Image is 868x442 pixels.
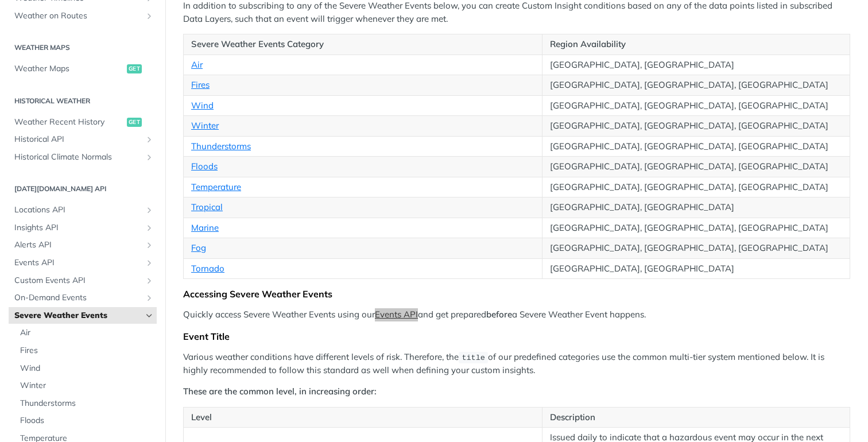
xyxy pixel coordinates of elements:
[542,258,850,279] td: [GEOGRAPHIC_DATA], [GEOGRAPHIC_DATA]
[542,34,850,55] th: Region Availability
[14,152,142,163] span: Historical Climate Normals
[191,79,210,90] a: Fires
[9,307,157,324] a: Severe Weather EventsHide subpages for Severe Weather Events
[462,354,485,362] span: title
[542,55,850,75] td: [GEOGRAPHIC_DATA], [GEOGRAPHIC_DATA]
[145,293,154,303] button: Show subpages for On-Demand Events
[9,114,157,131] a: Weather Recent Historyget
[145,311,154,320] button: Hide subpages for Severe Weather Events
[191,201,223,212] a: Tropical
[542,197,850,218] td: [GEOGRAPHIC_DATA], [GEOGRAPHIC_DATA]
[191,181,241,192] a: Temperature
[9,7,157,25] a: Weather on RoutesShow subpages for Weather on Routes
[183,386,377,397] strong: These are the common level, in increasing order:
[145,206,154,215] button: Show subpages for Locations API
[20,415,154,427] span: Floods
[9,289,157,307] a: On-Demand EventsShow subpages for On-Demand Events
[14,395,157,412] a: Thunderstorms
[191,100,214,111] a: Wind
[183,351,850,377] p: Various weather conditions have different levels of risk. Therefore, the of our predefined catego...
[191,222,219,233] a: Marine
[542,75,850,96] td: [GEOGRAPHIC_DATA], [GEOGRAPHIC_DATA], [GEOGRAPHIC_DATA]
[14,117,124,128] span: Weather Recent History
[14,275,142,286] span: Custom Events API
[14,310,142,321] span: Severe Weather Events
[191,242,206,253] a: Fog
[9,42,157,53] h2: Weather Maps
[9,149,157,166] a: Historical Climate NormalsShow subpages for Historical Climate Normals
[14,292,142,304] span: On-Demand Events
[14,134,142,145] span: Historical API
[145,223,154,232] button: Show subpages for Insights API
[9,184,157,194] h2: [DATE][DOMAIN_NAME] API
[14,324,157,342] a: Air
[191,263,224,274] a: Tornado
[542,116,850,137] td: [GEOGRAPHIC_DATA], [GEOGRAPHIC_DATA], [GEOGRAPHIC_DATA]
[191,141,251,152] a: Thunderstorms
[145,276,154,285] button: Show subpages for Custom Events API
[9,254,157,272] a: Events APIShow subpages for Events API
[184,407,542,428] th: Level
[20,380,154,391] span: Winter
[542,95,850,116] td: [GEOGRAPHIC_DATA], [GEOGRAPHIC_DATA], [GEOGRAPHIC_DATA]
[542,136,850,157] td: [GEOGRAPHIC_DATA], [GEOGRAPHIC_DATA], [GEOGRAPHIC_DATA]
[14,342,157,359] a: Fires
[20,327,154,339] span: Air
[191,59,203,70] a: Air
[14,360,157,377] a: Wind
[375,309,418,320] a: Events API
[14,257,142,269] span: Events API
[9,219,157,236] a: Insights APIShow subpages for Insights API
[14,412,157,429] a: Floods
[9,131,157,148] a: Historical APIShow subpages for Historical API
[145,11,154,21] button: Show subpages for Weather on Routes
[183,288,850,300] div: Accessing Severe Weather Events
[127,118,142,127] span: get
[14,204,142,216] span: Locations API
[20,363,154,374] span: Wind
[145,153,154,162] button: Show subpages for Historical Climate Normals
[542,218,850,238] td: [GEOGRAPHIC_DATA], [GEOGRAPHIC_DATA], [GEOGRAPHIC_DATA]
[9,236,157,254] a: Alerts APIShow subpages for Alerts API
[145,258,154,267] button: Show subpages for Events API
[14,63,124,75] span: Weather Maps
[9,60,157,77] a: Weather Mapsget
[542,177,850,197] td: [GEOGRAPHIC_DATA], [GEOGRAPHIC_DATA], [GEOGRAPHIC_DATA]
[191,161,218,172] a: Floods
[145,135,154,144] button: Show subpages for Historical API
[14,10,142,22] span: Weather on Routes
[542,407,850,428] th: Description
[184,34,542,55] th: Severe Weather Events Category
[14,377,157,394] a: Winter
[20,345,154,356] span: Fires
[9,96,157,106] h2: Historical Weather
[486,309,512,320] strong: before
[183,308,850,321] p: Quickly access Severe Weather Events using our and get prepared a Severe Weather Event happens.
[20,398,154,409] span: Thunderstorms
[127,64,142,73] span: get
[14,239,142,251] span: Alerts API
[191,120,219,131] a: Winter
[542,157,850,177] td: [GEOGRAPHIC_DATA], [GEOGRAPHIC_DATA], [GEOGRAPHIC_DATA]
[9,272,157,289] a: Custom Events APIShow subpages for Custom Events API
[14,222,142,234] span: Insights API
[9,201,157,219] a: Locations APIShow subpages for Locations API
[145,241,154,250] button: Show subpages for Alerts API
[542,238,850,259] td: [GEOGRAPHIC_DATA], [GEOGRAPHIC_DATA], [GEOGRAPHIC_DATA]
[183,331,850,342] div: Event Title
